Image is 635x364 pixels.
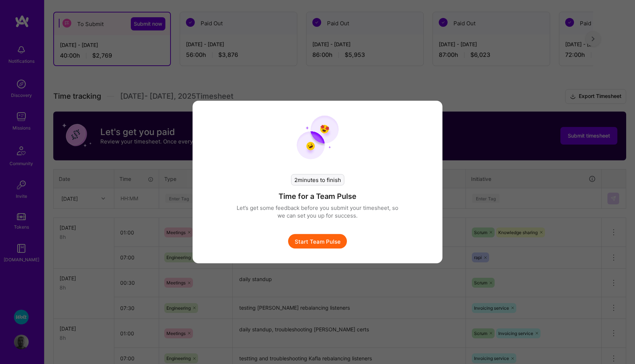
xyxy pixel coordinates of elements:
button: Start Team Pulse [288,234,347,249]
p: Let’s get some feedback before you submit your timesheet, so we can set you up for success. [237,204,398,219]
img: team pulse start [297,116,339,160]
div: modal [193,101,442,263]
h4: Time for a Team Pulse [279,192,356,201]
div: 2 minutes to finish [291,174,344,186]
